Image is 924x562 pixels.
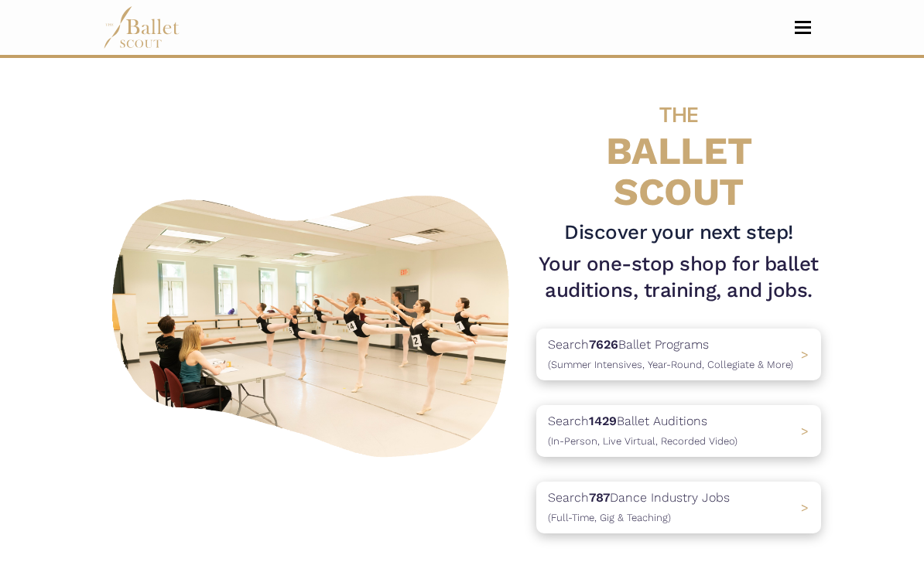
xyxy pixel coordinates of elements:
[548,359,793,370] span: (Summer Intensives, Year-Round, Collegiate & More)
[103,183,524,464] img: A group of ballerinas talking to each other in a ballet studio
[536,329,821,380] a: Search7626Ballet Programs(Summer Intensives, Year-Round, Collegiate & More)>
[548,335,793,374] p: Search Ballet Programs
[548,488,730,527] p: Search Dance Industry Jobs
[536,89,821,213] h4: BALLET SCOUT
[589,490,610,505] b: 787
[801,424,809,438] span: >
[589,337,618,352] b: 7626
[548,435,737,447] span: (In-Person, Live Virtual, Recorded Video)
[536,405,821,457] a: Search1429Ballet Auditions(In-Person, Live Virtual, Recorded Video) >
[659,102,698,127] span: THE
[801,347,809,362] span: >
[536,482,821,533] a: Search787Dance Industry Jobs(Full-Time, Gig & Teaching) >
[785,20,821,35] button: Toggle navigation
[801,500,809,515] span: >
[548,512,671,523] span: (Full-Time, Gig & Teaching)
[548,411,737,451] p: Search Ballet Auditions
[536,220,821,246] h3: Discover your next step!
[589,414,617,428] b: 1429
[536,251,821,304] h1: Your one-stop shop for ballet auditions, training, and jobs.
